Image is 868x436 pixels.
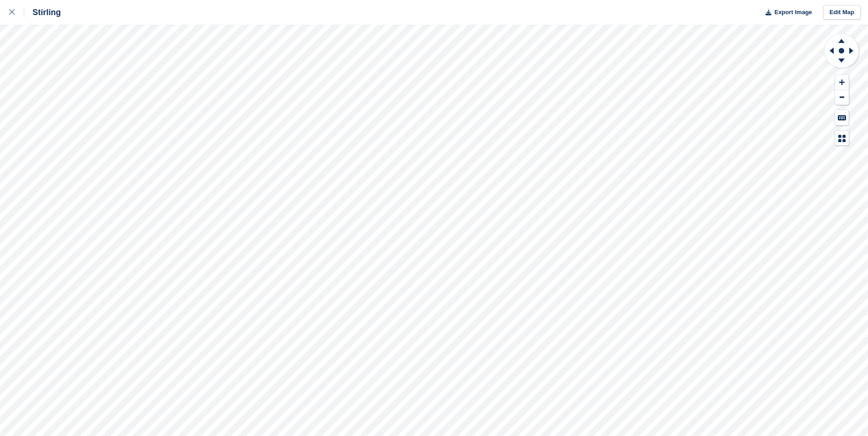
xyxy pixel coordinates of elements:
[835,110,849,125] button: Keyboard Shortcuts
[24,7,61,18] div: Stirling
[774,8,812,17] span: Export Image
[835,131,849,146] button: Map Legend
[835,90,849,105] button: Zoom Out
[760,5,812,20] button: Export Image
[835,75,849,90] button: Zoom In
[823,5,861,20] a: Edit Map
